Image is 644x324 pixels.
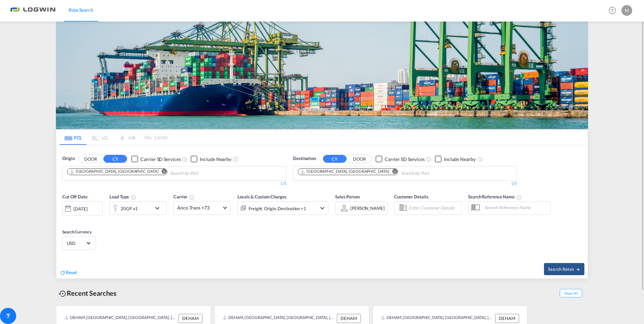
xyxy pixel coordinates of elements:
button: Search Ratesicon-arrow-right [544,263,584,275]
button: CY [103,155,127,163]
div: [DATE] [73,206,87,212]
div: Hamburg, DEHAM [69,169,158,174]
input: Search Reference Name [481,202,550,213]
md-icon: icon-chevron-down [318,204,326,212]
div: Carrier SD Services [140,156,181,163]
button: DOOR [79,155,102,163]
div: DEHAM [179,314,202,323]
span: Cut Off Date [62,194,88,199]
span: Anco Trans +73 [177,204,221,211]
md-select: Select Currency: $ USDUnited States Dollar [66,238,92,248]
div: Freight Origin Destination Factory Stuffing [249,204,306,213]
div: Include Nearby [444,156,476,163]
div: M [621,5,632,16]
md-icon: Unchecked: Search for CY (Container Yard) services for all selected carriers.Checked : Search for... [426,157,431,162]
div: DEHAM, Hamburg, Germany, Western Europe, Europe [381,314,493,323]
span: Carrier [173,194,194,199]
img: bc73a0e0d8c111efacd525e4c8ad7d32.png [10,3,56,18]
div: 20GP x1icon-chevron-down [109,201,167,215]
span: Search Reference Name [468,194,522,199]
button: CY [323,155,347,163]
span: Destination [293,155,316,162]
md-checkbox: Checkbox No Ink [131,155,181,162]
md-icon: icon-chevron-down [153,204,165,212]
input: Chips input. [401,168,465,179]
span: Help [607,5,618,16]
md-icon: Unchecked: Search for CY (Container Yard) services for all selected carriers.Checked : Search for... [182,157,187,162]
span: Reset [66,269,77,275]
div: DEHAM, Hamburg, Germany, Western Europe, Europe [64,314,177,323]
button: DOOR [348,155,371,163]
div: 1/5 [293,181,517,187]
span: Customer Details [394,194,428,199]
span: Show All [560,289,582,297]
div: Recent Searches [56,286,119,301]
div: 20GP x1 [121,204,138,213]
span: Search Rates [548,266,580,272]
md-icon: icon-information-outline [131,195,136,200]
md-pagination-wrapper: Use the left and right arrow keys to navigate between tabs [60,130,167,145]
div: 1/5 [62,181,286,187]
md-chips-wrap: Chips container. Use arrow keys to select chips. [297,166,468,179]
span: Search Currency [62,229,92,234]
div: [PERSON_NAME] [350,205,385,211]
span: Origin [62,155,74,162]
md-checkbox: Checkbox No Ink [191,155,231,162]
div: Carrier SD Services [385,156,425,163]
span: Locals & Custom Charges [237,194,287,199]
div: Help [607,5,621,17]
button: Remove [388,169,398,175]
md-tab-item: FCL [60,130,87,145]
div: Press delete to remove this chip. [300,169,390,174]
span: USD [67,240,86,246]
span: Sales Person [335,194,360,199]
span: Load Type [109,194,136,199]
div: DEHAM [337,314,361,323]
div: OriginDOOR CY Checkbox No InkUnchecked: Search for CY (Container Yard) services for all selected ... [56,145,588,278]
div: DEHAM, Hamburg, Germany, Western Europe, Europe [223,314,335,323]
md-icon: icon-refresh [60,270,66,276]
md-chips-wrap: Chips container. Use arrow keys to select chips. [66,166,237,179]
md-datepicker: Select [62,215,67,224]
input: Enter Customer Details [409,203,459,213]
button: Remove [157,169,167,175]
span: Rate Search [69,7,93,13]
md-select: Sales Person: Michael Below [350,203,385,213]
md-checkbox: Checkbox No Ink [376,155,425,162]
md-checkbox: Checkbox No Ink [435,155,476,162]
img: bild-fuer-ratentool.png [56,22,588,129]
div: Include Nearby [200,156,231,163]
md-icon: Unchecked: Ignores neighbouring ports when fetching rates.Checked : Includes neighbouring ports w... [478,157,483,162]
input: Chips input. [170,168,234,179]
md-icon: Your search will be saved by the below given name [516,195,522,200]
div: Freight Origin Destination Factory Stuffingicon-chevron-down [237,201,328,215]
div: Press delete to remove this chip. [69,169,160,174]
div: Jebel Ali, AEJEA [300,169,389,174]
md-icon: The selected Trucker/Carrierwill be displayed in the rate results If the rates are from another f... [189,195,194,200]
md-icon: Unchecked: Ignores neighbouring ports when fetching rates.Checked : Includes neighbouring ports w... [233,157,238,162]
div: icon-refreshReset [60,269,77,277]
div: [DATE] [62,201,103,216]
md-icon: icon-arrow-right [576,267,580,272]
div: DEHAM [495,314,519,323]
md-icon: icon-backup-restore [59,290,67,298]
